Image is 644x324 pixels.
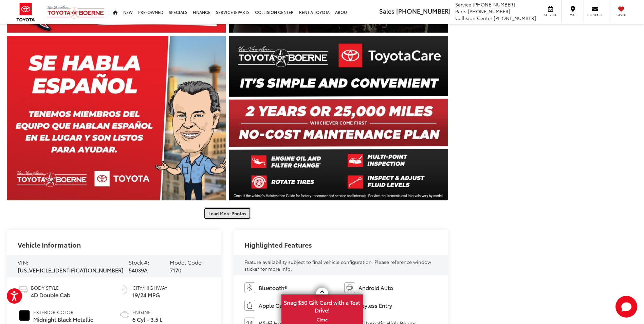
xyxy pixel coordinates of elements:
span: Feature availability subject to final vehicle configuration. Please reference window sticker for ... [244,258,431,272]
span: 54039A [129,266,148,274]
span: Body Style [31,284,70,291]
span: 6 Cyl - 3.5 L [132,316,162,323]
h2: Highlighted Features [244,241,312,248]
span: Contact [587,13,603,17]
a: Expand Photo 19 [229,36,448,200]
span: Parts [455,8,466,15]
span: Midnight Black Metallic [33,316,93,323]
span: Map [565,13,580,17]
span: 19/24 MPG [132,291,167,299]
span: Engine [132,309,162,316]
button: Toggle Chat Window [615,296,637,318]
span: Service [455,1,471,8]
span: Snag $50 Gift Card with a Test Drive! [282,295,362,316]
span: [PHONE_NUMBER] [494,15,536,21]
span: Bluetooth® [259,284,287,292]
img: 2021 Toyota Tacoma SR5 V6 [227,34,450,202]
span: Collision Center [455,15,492,21]
img: 2021 Toyota Tacoma SR5 V6 [5,34,228,202]
span: Android Auto [358,284,393,292]
img: Vic Vaughan Toyota of Boerne [47,5,105,19]
span: [US_VEHICLE_IDENTIFICATION_NUMBER] [18,266,124,274]
span: [PHONE_NUMBER] [396,6,450,15]
span: VIN: [18,258,29,266]
img: Android Auto [344,282,355,293]
img: Fuel Economy [119,284,130,295]
img: Apple CarPlay [244,300,255,311]
button: Load More Photos [204,208,251,219]
span: Model Code: [170,258,203,266]
span: #000000 [19,310,30,321]
span: City/Highway [132,284,167,291]
span: [PHONE_NUMBER] [468,8,510,15]
span: Saved [614,13,629,17]
img: Bluetooth® [244,282,255,293]
span: Sales [379,6,394,15]
span: 7170 [170,266,181,274]
span: Exterior Color [33,309,93,316]
a: Expand Photo 18 [7,36,226,200]
svg: Start Chat [615,296,637,318]
span: Apple CarPlay [259,302,295,309]
span: Stock #: [129,258,149,266]
span: 4D Double Cab [31,291,70,299]
span: Service [543,13,558,17]
span: [PHONE_NUMBER] [473,1,515,8]
span: Keyless Entry [358,302,392,309]
h2: Vehicle Information [18,241,81,248]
